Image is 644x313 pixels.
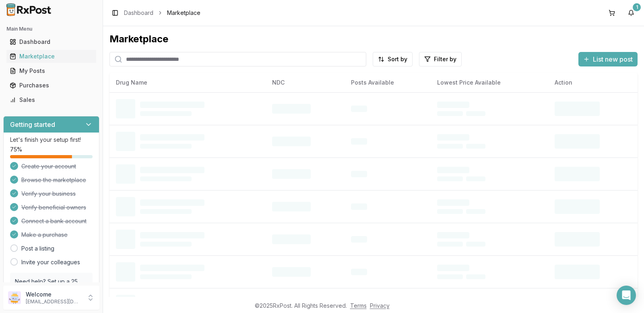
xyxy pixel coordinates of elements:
div: Dashboard [10,38,93,46]
p: Let's finish your setup first! [10,136,93,144]
button: Purchases [3,79,99,92]
button: Dashboard [3,35,99,48]
div: Purchases [10,81,93,89]
h3: Getting started [10,120,55,129]
a: Terms [350,302,367,309]
span: List new post [593,54,633,64]
span: Verify beneficial owners [21,203,86,211]
span: Create your account [21,162,76,170]
div: My Posts [10,67,93,75]
a: My Posts [6,64,96,78]
button: My Posts [3,64,99,77]
th: Lowest Price Available [431,73,548,92]
button: List new post [578,52,638,66]
div: Open Intercom Messenger [617,286,636,305]
p: [EMAIL_ADDRESS][DOMAIN_NAME] [26,298,82,305]
a: Dashboard [6,35,96,49]
button: 1 [625,6,638,19]
div: Marketplace [10,52,93,60]
a: List new post [578,56,638,64]
a: Purchases [6,78,96,93]
a: Post a listing [21,245,54,253]
span: Connect a bank account [21,217,87,225]
a: Marketplace [6,49,96,64]
div: Marketplace [109,33,638,46]
h2: Main Menu [6,26,96,32]
th: Action [548,73,638,92]
button: Sales [3,93,99,106]
img: RxPost Logo [3,3,55,16]
div: 1 [633,3,641,11]
span: Browse the marketplace [21,176,86,184]
div: Sales [10,96,93,104]
span: Filter by [434,55,456,63]
a: Dashboard [124,9,153,17]
span: Sort by [388,55,407,63]
p: Need help? Set up a 25 minute call with our team to set up. [15,278,88,302]
span: Marketplace [167,9,200,17]
img: User avatar [8,291,21,304]
button: Filter by [419,52,462,66]
th: Posts Available [345,73,431,92]
a: Invite your colleagues [21,258,80,266]
button: Sort by [373,52,413,66]
th: NDC [266,73,345,92]
span: Verify your business [21,190,76,198]
button: Marketplace [3,50,99,63]
nav: breadcrumb [124,9,200,17]
span: Make a purchase [21,231,68,239]
p: Welcome [26,290,82,298]
a: Privacy [370,302,390,309]
span: 75 % [10,145,22,153]
a: Sales [6,93,96,107]
th: Drug Name [109,73,266,92]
